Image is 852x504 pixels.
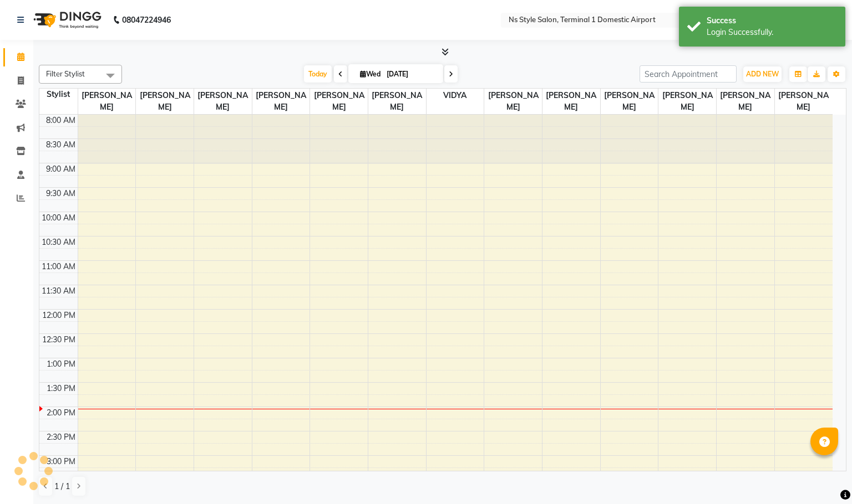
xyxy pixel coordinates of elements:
[304,65,332,83] span: Today
[44,163,78,175] div: 9:00 AM
[743,66,782,82] button: ADD NEW
[40,310,78,321] div: 12:00 PM
[383,66,439,83] input: 2025-09-03
[717,89,774,114] span: [PERSON_NAME]
[39,261,78,272] div: 11:00 AM
[44,358,78,370] div: 1:00 PM
[136,89,194,114] span: [PERSON_NAME]
[194,89,252,114] span: [PERSON_NAME]
[122,4,171,35] b: 08047224946
[78,89,136,114] span: [PERSON_NAME]
[310,89,368,114] span: [PERSON_NAME]
[46,69,85,78] span: Filter Stylist
[44,456,78,467] div: 3:00 PM
[39,212,78,224] div: 10:00 AM
[746,70,779,78] span: ADD NEW
[39,236,78,248] div: 10:30 AM
[707,15,837,27] div: Success
[40,334,78,346] div: 12:30 PM
[427,89,484,102] span: VIDYA
[44,139,78,151] div: 8:30 AM
[39,89,78,100] div: Stylist
[44,188,78,199] div: 9:30 AM
[54,481,70,492] span: 1 / 1
[252,89,310,114] span: [PERSON_NAME]
[775,89,833,114] span: [PERSON_NAME]
[368,89,426,114] span: [PERSON_NAME]
[357,70,383,78] span: Wed
[44,407,78,419] div: 2:00 PM
[805,460,841,493] iframe: chat widget
[658,89,716,114] span: [PERSON_NAME]
[28,4,104,35] img: logo
[39,285,78,297] div: 11:30 AM
[44,115,78,126] div: 8:00 AM
[601,89,658,114] span: [PERSON_NAME]
[707,27,837,38] div: Login Successfully.
[542,89,600,114] span: [PERSON_NAME]
[640,65,737,83] input: Search Appointment
[44,431,78,443] div: 2:30 PM
[484,89,542,114] span: [PERSON_NAME]
[44,383,78,394] div: 1:30 PM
